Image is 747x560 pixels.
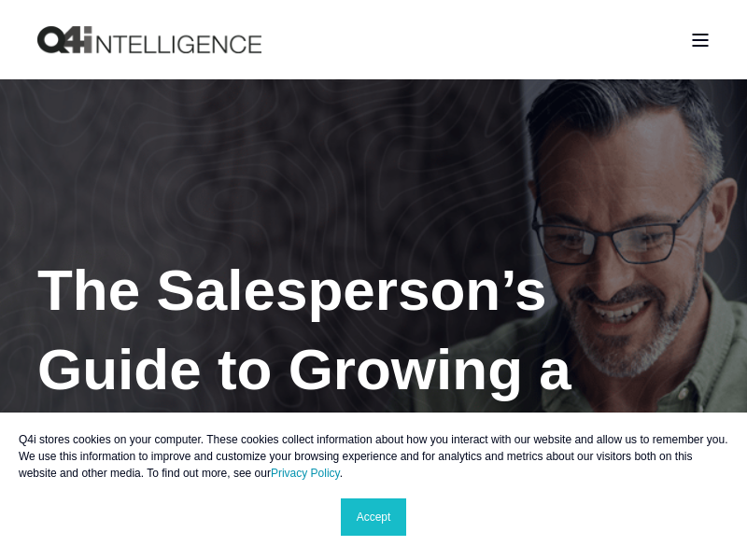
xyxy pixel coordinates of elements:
[682,24,719,56] a: Open Burger Menu
[341,498,407,536] a: Accept
[37,26,261,54] img: Q4intelligence, LLC logo
[37,258,571,481] span: The Salesperson’s Guide to Growing a Business
[37,26,261,54] a: Back to Home
[19,431,728,482] p: Q4i stores cookies on your computer. These cookies collect information about how you interact wit...
[271,467,340,480] a: Privacy Policy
